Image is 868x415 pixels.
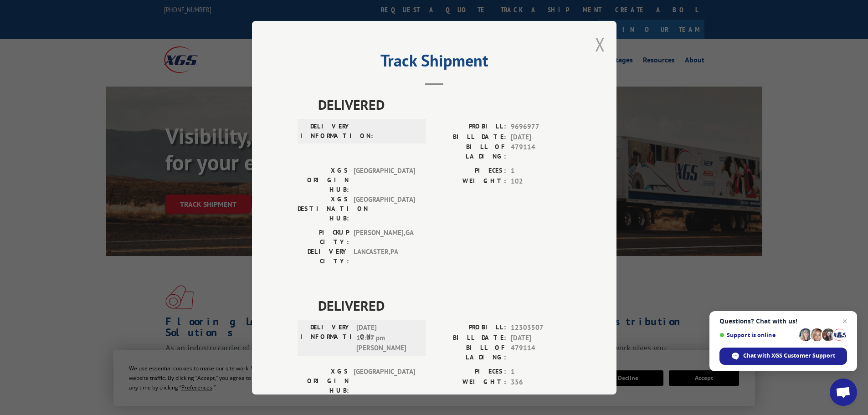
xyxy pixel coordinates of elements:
label: XGS DESTINATION HUB: [298,195,349,223]
span: Close chat [839,316,850,327]
span: 1 [511,367,571,377]
label: BILL OF LADING: [434,343,506,362]
span: 479114 [511,142,571,161]
span: DELIVERED [318,295,571,316]
span: [DATE] [511,333,571,343]
span: 1 [511,166,571,176]
label: WEIGHT: [434,377,506,387]
label: BILL DATE: [434,333,506,343]
span: Support is online [719,332,796,338]
div: Chat with XGS Customer Support [719,348,847,365]
label: PROBILL: [434,323,506,333]
span: [GEOGRAPHIC_DATA] [354,166,415,195]
span: DELIVERED [318,94,571,115]
span: 9696977 [511,122,571,132]
label: BILL DATE: [434,132,506,142]
span: 479114 [511,343,571,362]
span: 12303507 [511,323,571,333]
span: 102 [511,176,571,186]
span: [DATE] 12:27 pm [PERSON_NAME] [356,323,418,354]
h2: Track Shipment [298,54,571,72]
span: 356 [511,377,571,387]
span: [DATE] [511,132,571,142]
label: DELIVERY INFORMATION: [300,323,352,354]
label: WEIGHT: [434,176,506,186]
label: BILL OF LADING: [434,142,506,161]
label: XGS ORIGIN HUB: [298,367,349,395]
button: Close modal [595,32,605,56]
label: XGS ORIGIN HUB: [298,166,349,195]
span: LANCASTER , PA [354,247,415,266]
label: PICKUP CITY: [298,228,349,247]
label: DELIVERY CITY: [298,247,349,266]
label: DELIVERY INFORMATION: [300,122,352,141]
span: Chat with XGS Customer Support [743,352,835,360]
span: [PERSON_NAME] , GA [354,228,415,247]
div: Open chat [830,379,857,406]
label: PIECES: [434,166,506,176]
label: PROBILL: [434,122,506,132]
label: PIECES: [434,367,506,377]
span: Questions? Chat with us! [719,318,847,325]
span: [GEOGRAPHIC_DATA] [354,367,415,395]
span: [GEOGRAPHIC_DATA] [354,195,415,223]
